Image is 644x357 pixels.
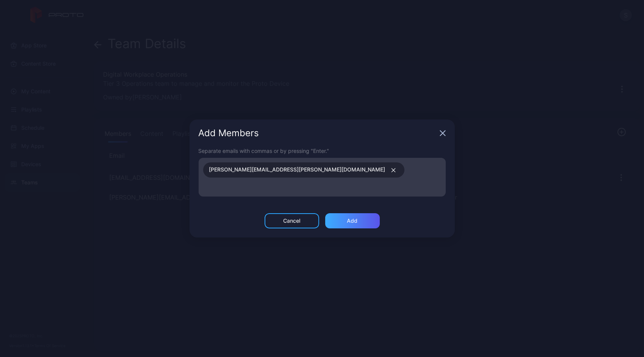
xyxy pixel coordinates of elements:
button: Cancel [265,213,319,228]
button: Add [325,213,380,228]
div: Separate emails with commas or by pressing "Enter." [199,147,446,155]
div: Cancel [283,218,300,224]
div: Add Members [199,129,437,138]
span: [PERSON_NAME][EMAIL_ADDRESS][PERSON_NAME][DOMAIN_NAME] [209,165,385,175]
div: Add [347,218,358,224]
